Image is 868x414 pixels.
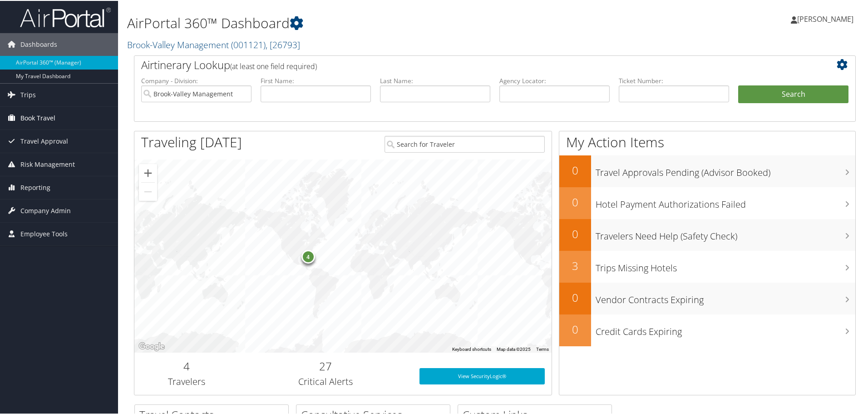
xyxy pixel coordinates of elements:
[141,374,232,387] h3: Travelers
[141,56,789,72] h2: Airtinerary Lookup
[559,257,591,273] h2: 3
[385,135,545,152] input: Search for Traveler
[536,346,549,351] a: Terms (opens in new tab)
[559,282,855,314] a: 0Vendor Contracts Expiring
[596,288,855,305] h3: Vendor Contracts Expiring
[20,106,55,129] span: Book Travel
[246,374,406,387] h3: Critical Alerts
[20,6,111,27] img: airportal-logo.png
[20,175,50,198] span: Reporting
[596,193,855,210] h3: Hotel Payment Authorizations Failed
[380,75,490,85] label: Last Name:
[738,85,848,103] button: Search
[231,38,266,50] span: ( 001121 )
[559,250,855,282] a: 3Trips Missing Hotels
[559,155,855,186] a: 0Travel Approvals Pending (Advisor Booked)
[301,249,315,262] div: 4
[559,132,855,151] h1: My Action Items
[559,225,591,241] h2: 0
[452,345,491,352] button: Keyboard shortcuts
[559,314,855,345] a: 0Credit Cards Expiring
[619,75,729,85] label: Ticket Number:
[141,75,252,85] label: Company - Division:
[559,162,591,177] h2: 0
[559,289,591,304] h2: 0
[139,182,157,200] button: Zoom out
[127,38,300,50] a: Brook-Valley Management
[20,32,57,55] span: Dashboards
[139,163,157,181] button: Zoom in
[559,321,591,336] h2: 0
[20,222,68,244] span: Employee Tools
[499,75,610,85] label: Agency Locator:
[596,161,855,178] h3: Travel Approvals Pending (Advisor Booked)
[20,129,68,152] span: Travel Approval
[559,186,855,218] a: 0Hotel Payment Authorizations Failed
[596,256,855,274] h3: Trips Missing Hotels
[246,358,406,373] h2: 27
[141,132,242,151] h1: Traveling [DATE]
[20,199,71,221] span: Company Admin
[559,194,591,209] h2: 0
[20,83,36,105] span: Trips
[419,367,545,384] a: View SecurityLogic®
[261,75,371,85] label: First Name:
[230,60,317,70] span: (at least one field required)
[137,340,167,352] img: Google
[797,13,853,23] span: [PERSON_NAME]
[596,224,855,242] h3: Travelers Need Help (Safety Check)
[266,38,300,50] span: , [ 26793 ]
[497,346,531,351] span: Map data ©2025
[596,320,855,337] h3: Credit Cards Expiring
[791,5,863,32] a: [PERSON_NAME]
[559,218,855,250] a: 0Travelers Need Help (Safety Check)
[137,340,167,352] a: Open this area in Google Maps (opens a new window)
[20,152,75,175] span: Risk Management
[127,13,617,32] h1: AirPortal 360™ Dashboard
[141,358,232,373] h2: 4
